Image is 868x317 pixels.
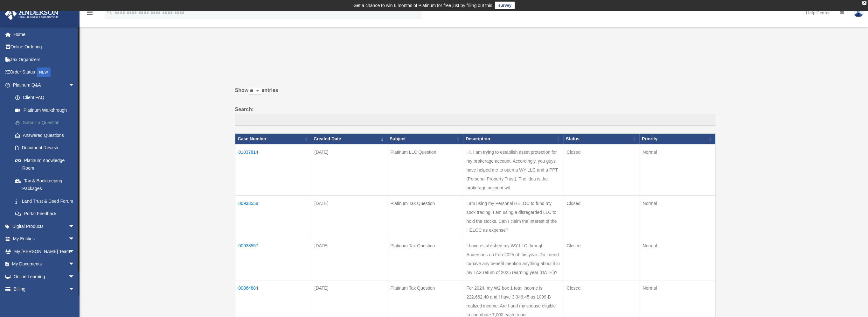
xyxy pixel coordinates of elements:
a: Events Calendar [4,295,84,308]
td: 00933558 [235,195,311,238]
a: My [PERSON_NAME] Teamarrow_drop_down [4,245,84,258]
td: 01037814 [235,144,311,195]
span: arrow_drop_down [68,258,81,271]
a: Tax & Bookkeeping Packages [9,174,84,195]
td: Normal [639,144,715,195]
img: Anderson Advisors Platinum Portal [3,8,60,20]
th: Status: activate to sort column ascending [563,134,639,144]
td: Closed [563,144,639,195]
a: Platinum Q&Aarrow_drop_down [4,79,84,91]
span: arrow_drop_down [68,220,81,233]
a: survey [495,2,515,9]
span: arrow_drop_down [68,245,81,258]
select: Showentries [248,88,261,95]
td: [DATE] [311,238,387,280]
a: Platinum Walkthrough [9,104,84,116]
a: Platinum Knowledge Room [9,154,84,174]
th: Priority: activate to sort column ascending [639,134,715,144]
img: User Pic [854,8,863,17]
td: [DATE] [311,144,387,195]
td: Hi, I am trying to establish asset protection for my brokerage account. Accordingly, you guys hav... [463,144,563,195]
td: Normal [639,238,715,280]
th: Description: activate to sort column ascending [463,134,563,144]
i: search [106,9,113,16]
span: arrow_drop_down [68,233,81,246]
td: Closed [563,238,639,280]
a: Land Trust & Deed Forum [9,195,84,208]
a: Document Review [9,142,84,154]
a: Tax Organizers [4,53,84,66]
th: Created Date: activate to sort column ascending [311,134,387,144]
td: Platinum LLC Question [387,144,463,195]
td: Platinum Tax Question [387,238,463,280]
a: Billingarrow_drop_down [4,283,84,296]
td: Platinum Tax Question [387,195,463,238]
td: I am using my Personal HELOC to fund my sock trading. I am using a disregarded LLC to hold the st... [463,195,563,238]
a: Submit a Question [9,116,84,129]
i: menu [86,9,94,17]
span: arrow_drop_down [68,79,81,92]
input: Search: [235,114,716,126]
a: Client FAQ [9,91,84,104]
td: Closed [563,195,639,238]
th: Case Number: activate to sort column ascending [235,134,311,144]
a: Portal Feedback [9,208,84,220]
a: My Documentsarrow_drop_down [4,258,84,271]
label: Search: [235,105,716,126]
td: 00933557 [235,238,311,280]
a: Home [4,28,84,41]
div: Get a chance to win 6 months of Platinum for free just by filling out this [353,2,492,9]
a: menu [86,11,94,17]
a: Online Learningarrow_drop_down [4,270,84,283]
th: Subject: activate to sort column ascending [387,134,463,144]
div: close [862,1,866,5]
a: Digital Productsarrow_drop_down [4,220,84,233]
a: My Entitiesarrow_drop_down [4,233,84,245]
td: Normal [639,195,715,238]
label: Show entries [235,86,716,101]
a: Online Ordering [4,41,84,53]
a: Answered Questions [9,129,81,142]
td: I have established my WY LLC through Andersons on Feb-2025 of this year. Do I need to/have any be... [463,238,563,280]
td: [DATE] [311,195,387,238]
div: NEW [37,67,51,77]
a: Order StatusNEW [4,66,84,79]
span: arrow_drop_down [68,270,81,283]
span: arrow_drop_down [68,283,81,296]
